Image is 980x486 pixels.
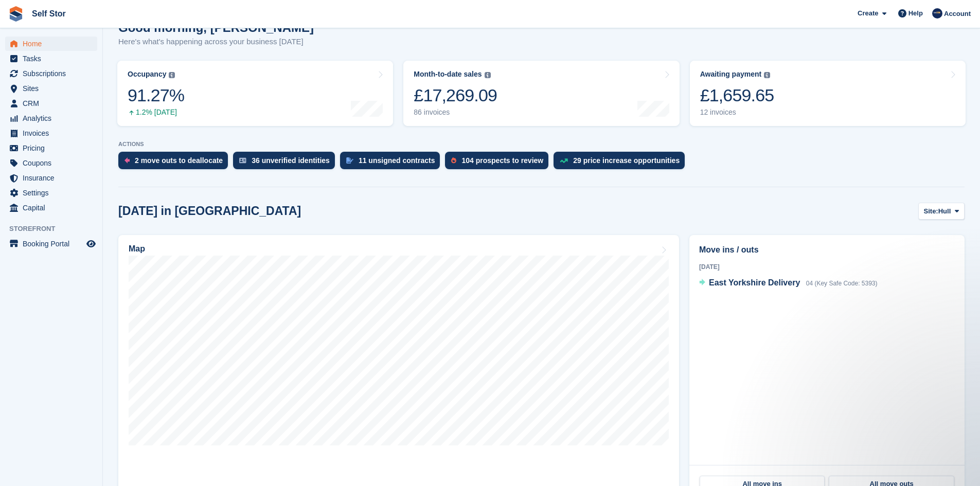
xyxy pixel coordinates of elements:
div: 2 move outs to deallocate [135,156,223,165]
div: Awaiting payment [700,70,762,79]
div: 86 invoices [414,108,497,117]
span: Help [908,8,923,19]
span: Capital [23,201,84,215]
div: 36 unverified identities [252,156,330,165]
img: icon-info-grey-7440780725fd019a000dd9b08b2336e03edf1995a4989e88bcd33f0948082b44.svg [169,72,175,78]
p: Here's what's happening across your business [DATE] [118,36,314,48]
div: 91.27% [128,85,184,106]
img: verify_identity-adf6edd0f0f0b5bbfe63781bf79b02c33cf7c696d77639b501bdc392416b5a36.svg [239,157,246,164]
a: menu [5,66,97,81]
a: menu [5,201,97,215]
span: Sites [23,81,84,96]
a: menu [5,141,97,155]
div: 104 prospects to review [461,156,543,165]
img: Chris Rice [932,8,942,19]
img: icon-info-grey-7440780725fd019a000dd9b08b2336e03edf1995a4989e88bcd33f0948082b44.svg [764,72,770,78]
span: Site: [924,206,938,217]
a: Occupancy 91.27% 1.2% [DATE] [117,61,393,126]
img: icon-info-grey-7440780725fd019a000dd9b08b2336e03edf1995a4989e88bcd33f0948082b44.svg [485,72,491,78]
a: 29 price increase opportunities [554,152,690,174]
span: Settings [23,186,84,200]
a: menu [5,156,97,170]
a: 2 move outs to deallocate [118,152,233,174]
span: Booking Portal [23,237,84,251]
h2: Map [129,244,145,254]
img: move_outs_to_deallocate_icon-f764333ba52eb49d3ac5e1228854f67142a1ed5810a6f6cc68b1a99e826820c5.svg [124,157,130,164]
span: Hull [938,206,951,217]
h2: Move ins / outs [699,244,955,256]
a: menu [5,126,97,140]
img: contract_signature_icon-13c848040528278c33f63329250d36e43548de30e8caae1d1a13099fd9432cc5.svg [346,157,353,164]
span: CRM [23,96,84,111]
div: [DATE] [699,262,955,272]
div: £17,269.09 [414,85,497,106]
a: Month-to-date sales £17,269.09 86 invoices [403,61,679,126]
a: 36 unverified identities [233,152,340,174]
p: ACTIONS [118,141,965,148]
div: £1,659.65 [700,85,774,106]
a: menu [5,171,97,185]
a: menu [5,51,97,66]
a: menu [5,96,97,111]
span: Analytics [23,111,84,125]
div: Occupancy [128,70,166,79]
img: prospect-51fa495bee0391a8d652442698ab0144808aea92771e9ea1ae160a38d050c398.svg [451,157,456,164]
div: 1.2% [DATE] [128,108,184,117]
h2: [DATE] in [GEOGRAPHIC_DATA] [118,204,301,218]
div: 29 price increase opportunities [573,156,680,165]
span: Subscriptions [23,66,84,81]
span: Tasks [23,51,84,66]
a: Awaiting payment £1,659.65 12 invoices [690,61,966,126]
a: menu [5,111,97,125]
span: Storefront [9,224,102,234]
a: Preview store [85,238,97,250]
a: menu [5,81,97,96]
a: Self Stor [28,5,70,22]
img: price_increase_opportunities-93ffe204e8149a01c8c9dc8f82e8f89637d9d84a8eef4429ea346261dce0b2c0.svg [560,158,568,163]
img: stora-icon-8386f47178a22dfd0bd8f6a31ec36ba5ce8667c1dd55bd0f319d3a0aa187defe.svg [8,6,24,22]
div: Month-to-date sales [414,70,482,79]
button: Site: Hull [918,203,965,220]
a: menu [5,237,97,251]
a: East Yorkshire Delivery 04 (Key Safe Code: 5393) [699,277,878,290]
span: Create [858,8,878,19]
div: 12 invoices [700,108,774,117]
span: 04 (Key Safe Code: 5393) [806,280,878,287]
a: 11 unsigned contracts [340,152,446,174]
span: East Yorkshire Delivery [709,278,800,287]
div: 11 unsigned contracts [359,156,435,165]
span: Coupons [23,156,84,170]
a: 104 prospects to review [445,152,554,174]
span: Invoices [23,126,84,140]
span: Pricing [23,141,84,155]
a: menu [5,186,97,200]
span: Home [23,37,84,51]
span: Account [944,9,971,19]
span: Insurance [23,171,84,185]
a: menu [5,37,97,51]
